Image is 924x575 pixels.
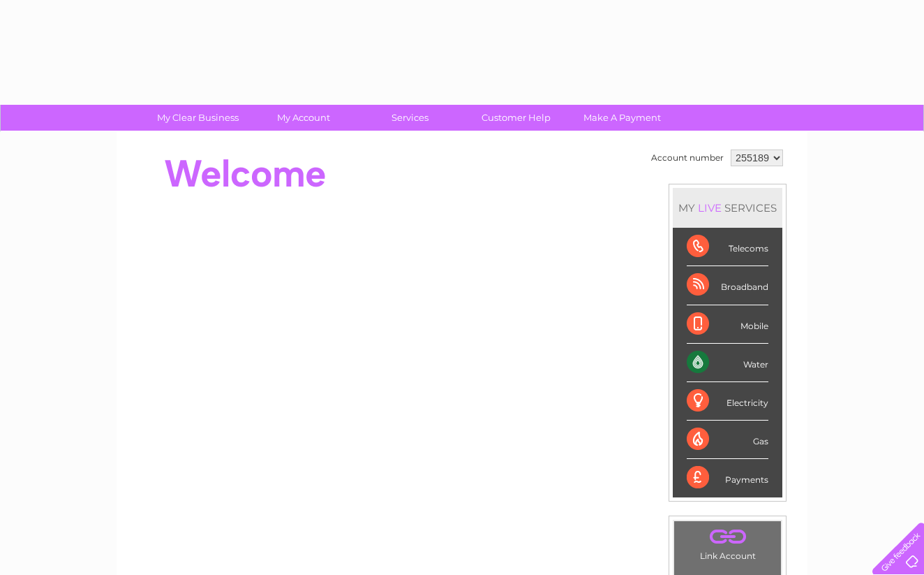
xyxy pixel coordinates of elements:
div: Electricity [687,382,768,421]
td: Account number [648,146,727,170]
div: Broadband [687,266,768,305]
a: Services [352,105,468,131]
a: My Clear Business [140,105,255,131]
div: MY SERVICES [673,188,782,228]
div: Telecoms [687,228,768,266]
div: Payments [687,459,768,497]
div: LIVE [695,201,724,214]
a: Make A Payment [565,105,680,131]
div: Gas [687,421,768,459]
a: Customer Help [459,105,574,131]
div: Water [687,344,768,382]
div: Mobile [687,305,768,344]
td: Link Account [673,521,782,565]
a: My Account [246,105,362,131]
a: . [678,525,777,549]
